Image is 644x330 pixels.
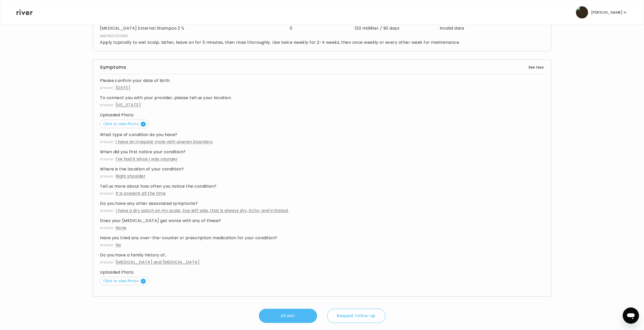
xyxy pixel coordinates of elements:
[116,85,130,91] span: [DATE]
[116,208,289,213] span: I have a dry patch on my scalp, top left side, that is always dry, itchy, and irritated.
[100,260,114,265] span: Answer:
[355,25,435,32] p: 120 milliliter / 90 days
[290,25,350,32] p: 0
[100,39,500,46] p: Apply topically to wet scalp, lather, leave on for 5 minutes, then rinse thoroughly. Use twice we...
[100,112,544,119] h4: Uploaded Photo
[100,243,114,248] span: Answer:
[116,139,213,145] span: I have an irregular mole with uneven boarders
[100,191,114,196] span: Answer:
[100,131,544,138] h4: What type of condition do you have?
[100,120,149,128] button: Click to view Photo
[103,121,146,126] span: Click to view Photo
[103,278,146,283] span: Click to view Photo
[116,173,146,179] span: Right shoulder
[100,94,544,101] h4: To connect you with your provider, please tell us your location.
[100,234,544,241] h4: Have you tried any over-the-counter or prescription medication for your condition?
[576,6,628,18] button: user avatar[PERSON_NAME]
[116,242,121,248] span: No
[100,102,114,107] span: Answer:
[100,85,114,90] span: Answer:
[100,208,114,213] span: Answer:
[100,148,544,156] h4: When did you first notice your condition?
[100,183,544,190] h4: Tell us more about how often you notice the condition?
[528,64,544,70] button: See less
[100,269,544,276] h4: Uploaded Photo
[100,64,126,71] h3: Symptoms
[100,33,500,39] h4: INSTRUCTIONS
[576,6,588,18] img: user avatar
[100,225,114,230] span: Answer:
[327,309,385,323] button: Request follow-up
[100,166,544,173] h4: Where is the location of your condition?
[100,217,544,224] h4: Does your [MEDICAL_DATA] get worse with any of these?
[100,157,114,162] span: Answer:
[100,77,544,84] h4: Please confirm your date of birth.
[623,307,639,324] iframe: Button to launch messaging window
[100,139,114,144] span: Answer:
[100,277,149,285] button: Click to view Photo
[440,25,500,32] p: Invalid date
[116,190,166,196] span: It is present all the time
[100,25,285,32] p: [MEDICAL_DATA] External Shampoo 2 %
[100,174,114,179] span: Answer:
[591,9,622,16] p: [PERSON_NAME]
[116,156,178,162] span: I've had it since I was younger
[116,102,141,108] span: [US_STATE]
[116,225,127,231] span: None
[116,259,200,265] span: [MEDICAL_DATA] and [MEDICAL_DATA]
[100,200,544,207] h4: Do you have any other associated symptoms?
[100,252,544,259] h4: Do you have a family history of...
[259,309,317,323] button: All set!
